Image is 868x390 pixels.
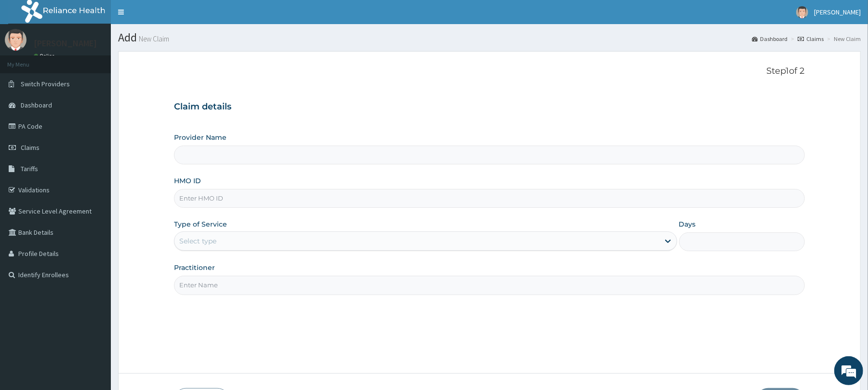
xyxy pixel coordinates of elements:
[752,35,788,43] a: Dashboard
[174,133,227,142] label: Provider Name
[679,219,696,229] label: Days
[34,53,57,59] a: Online
[179,236,216,246] div: Select type
[174,276,804,295] input: Enter Name
[174,189,804,208] input: Enter HMO ID
[118,31,861,44] h1: Add
[174,263,215,272] label: Practitioner
[798,35,824,43] a: Claims
[174,219,227,229] label: Type of Service
[174,102,804,112] h3: Claim details
[174,176,201,186] label: HMO ID
[796,6,808,18] img: User Image
[174,66,804,77] p: Step 1 of 2
[21,164,38,173] span: Tariffs
[825,35,861,43] li: New Claim
[21,80,70,88] span: Switch Providers
[814,8,861,16] span: [PERSON_NAME]
[5,29,27,51] img: User Image
[137,35,169,42] small: New Claim
[21,101,52,109] span: Dashboard
[34,39,97,48] p: [PERSON_NAME]
[21,143,40,152] span: Claims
